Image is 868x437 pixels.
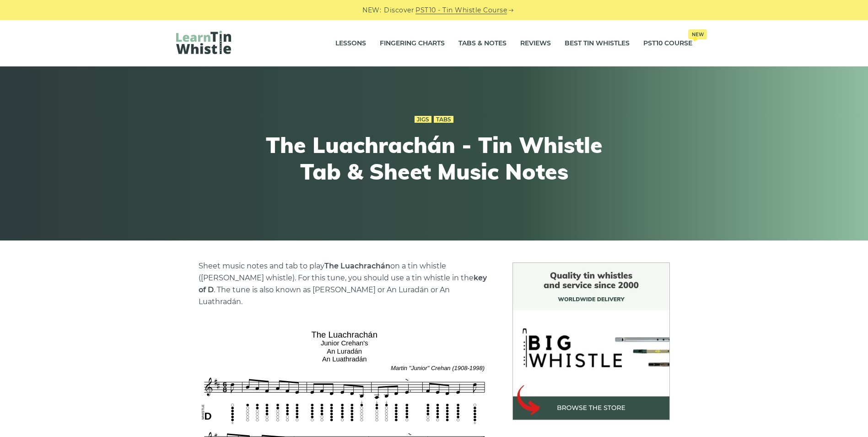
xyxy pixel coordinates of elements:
[643,32,692,55] a: PST10 CourseNew
[266,132,603,185] h1: The Luachrachán - Tin Whistle Tab & Sheet Music Notes
[565,32,630,55] a: Best Tin Whistles
[512,262,670,420] img: BigWhistle Tin Whistle Store
[520,32,551,55] a: Reviews
[688,29,707,39] span: New
[324,262,390,270] strong: The Luachrachán
[380,32,445,55] a: Fingering Charts
[199,273,487,294] strong: key of D
[176,31,231,54] img: LearnTinWhistle.com
[415,116,431,123] a: Jigs
[458,32,507,55] a: Tabs & Notes
[335,32,366,55] a: Lessons
[434,116,453,123] a: Tabs
[199,260,491,308] p: Sheet music notes and tab to play on a tin whistle ([PERSON_NAME] whistle). For this tune, you sh...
